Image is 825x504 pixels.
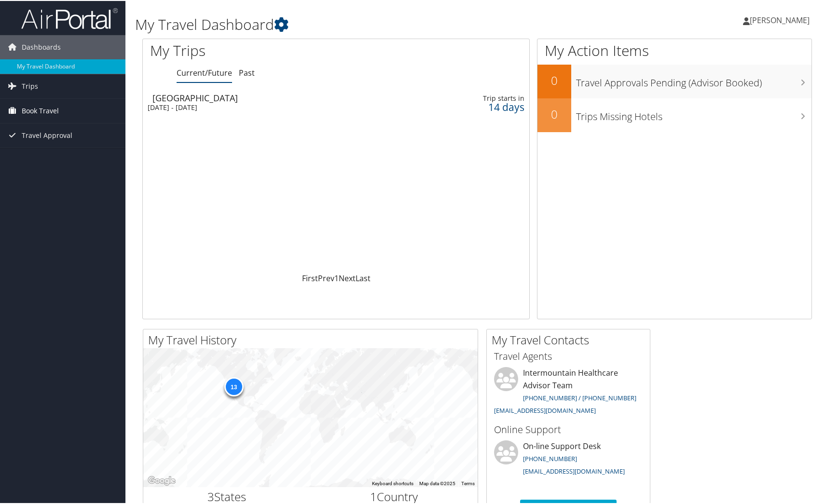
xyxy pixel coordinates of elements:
[440,93,525,102] div: Trip starts in
[440,102,525,110] div: 14 days
[146,474,178,486] img: Google
[152,93,397,101] div: [GEOGRAPHIC_DATA]
[21,6,118,29] img: airportal-logo.png
[177,67,232,77] a: Current/Future
[419,480,455,485] span: Map data ©2025
[135,14,591,34] h1: My Travel Dashboard
[239,67,255,77] a: Past
[356,272,371,283] a: Last
[370,488,377,504] span: 1
[494,422,643,436] h3: Online Support
[372,479,413,486] button: Keyboard shortcuts
[492,331,650,347] h2: My Travel Contacts
[22,123,72,147] span: Travel Approval
[461,480,475,485] a: Terms (opens in new tab)
[743,5,819,34] a: [PERSON_NAME]
[22,73,38,97] span: Trips
[576,70,811,89] h3: Travel Approvals Pending (Advisor Booked)
[334,272,339,283] a: 1
[537,40,811,60] h1: My Action Items
[148,331,478,347] h2: My Travel History
[576,104,811,123] h3: Trips Missing Hotels
[494,349,643,362] h3: Travel Agents
[523,453,577,462] a: [PHONE_NUMBER]
[537,105,571,122] h2: 0
[523,466,625,475] a: [EMAIL_ADDRESS][DOMAIN_NAME]
[339,272,356,283] a: Next
[151,488,303,504] h2: States
[494,405,596,414] a: [EMAIL_ADDRESS][DOMAIN_NAME]
[318,272,334,283] a: Prev
[207,488,214,504] span: 3
[22,98,59,122] span: Book Travel
[146,474,178,486] a: Open this area in Google Maps (opens a new window)
[318,488,471,504] h2: Country
[537,64,811,97] a: 0Travel Approvals Pending (Advisor Booked)
[489,366,647,418] li: Intermountain Healthcare Advisor Team
[489,439,647,479] li: On-line Support Desk
[537,71,571,88] h2: 0
[22,34,61,58] span: Dashboards
[150,40,361,60] h1: My Trips
[224,376,243,395] div: 13
[302,272,318,283] a: First
[148,102,392,111] div: [DATE] - [DATE]
[523,393,636,401] a: [PHONE_NUMBER] / [PHONE_NUMBER]
[537,97,811,131] a: 0Trips Missing Hotels
[750,14,810,25] span: [PERSON_NAME]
